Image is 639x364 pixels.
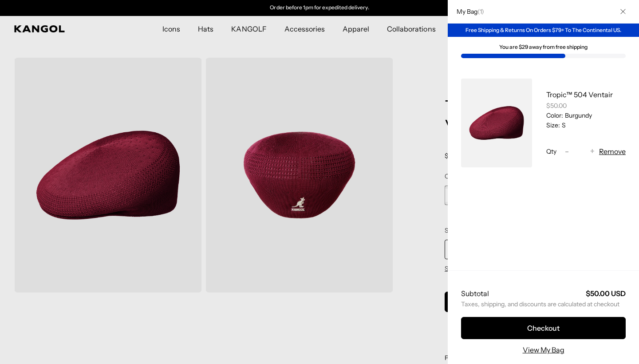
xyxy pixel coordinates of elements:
span: - [565,146,569,158]
div: You are $29 away from free shipping [461,44,626,50]
span: ( ) [477,8,484,16]
button: Checkout [461,317,626,339]
span: + [590,146,595,158]
button: - [560,146,573,157]
span: Qty [546,147,556,155]
div: Free Shipping & Returns On Orders $79+ To The Continental US. [448,24,639,37]
h2: Subtotal [461,289,489,298]
dd: S [560,121,566,129]
button: + [586,146,599,157]
dt: Size: [546,121,560,129]
button: Remove Tropic™ 504 Ventair - Burgundy / S [599,146,626,157]
input: Quantity for Tropic™ 504 Ventair [573,146,586,157]
div: $50.00 [546,102,626,110]
dd: Burgundy [563,111,592,119]
small: Taxes, shipping, and discounts are calculated at checkout [461,300,626,308]
strong: $50.00 USD [586,289,626,298]
a: View My Bag [523,344,564,355]
span: 1 [480,8,481,16]
h2: My Bag [452,8,484,16]
dt: Color: [546,111,563,119]
a: Tropic™ 504 Ventair [546,90,613,99]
